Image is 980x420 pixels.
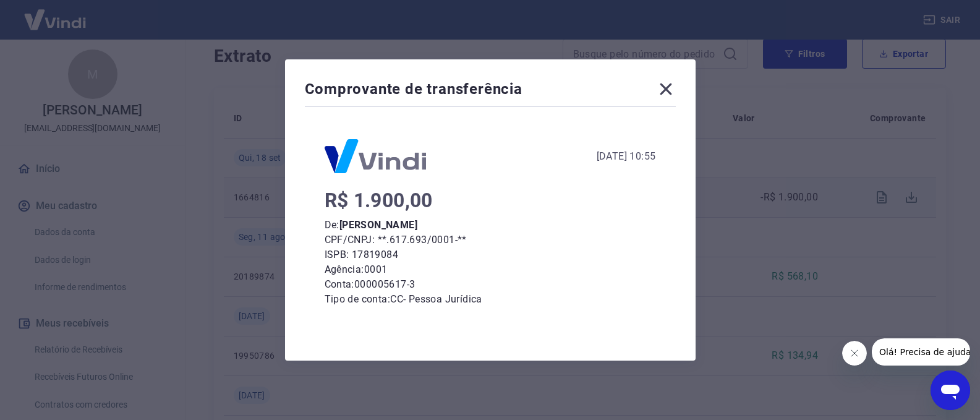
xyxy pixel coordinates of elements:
[339,219,417,231] b: [PERSON_NAME]
[325,292,656,307] p: Tipo de conta: CC - Pessoa Jurídica
[325,247,656,262] p: ISPB: 17819084
[597,149,656,164] div: [DATE] 10:55
[325,189,433,212] span: R$ 1.900,00
[7,9,104,19] span: Olá! Precisa de ajuda?
[931,371,970,410] iframe: Botão para abrir a janela de mensagens
[305,79,676,104] div: Comprovante de transferência
[325,139,426,173] img: Logo
[325,277,656,292] p: Conta: 000005617-3
[325,218,656,233] p: De:
[842,341,867,366] iframe: Fechar mensagem
[325,233,656,247] p: CPF/CNPJ: **.617.693/0001-**
[325,262,656,277] p: Agência: 0001
[872,338,970,366] iframe: Mensagem da empresa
